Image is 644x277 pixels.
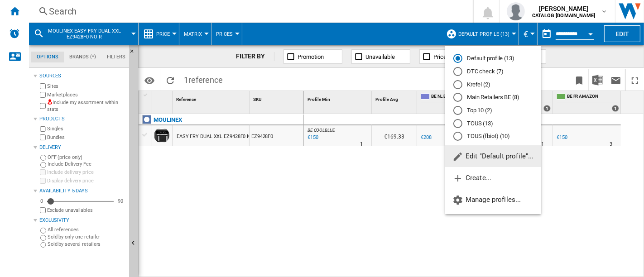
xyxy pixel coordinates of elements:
md-radio-button: Top 10 (2) [453,106,533,115]
md-radio-button: TOUS (13) [453,119,533,128]
span: Create... [452,174,491,182]
md-radio-button: TOUS (fbiot) (10) [453,132,533,141]
span: Manage profiles... [452,196,521,204]
md-radio-button: Main Retailers BE (8) [453,93,533,102]
md-radio-button: Krefel (2) [453,80,533,89]
span: Edit "Default profile"... [452,152,534,160]
md-radio-button: Default profile (13) [453,54,533,63]
md-radio-button: DTC check (7) [453,67,533,76]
